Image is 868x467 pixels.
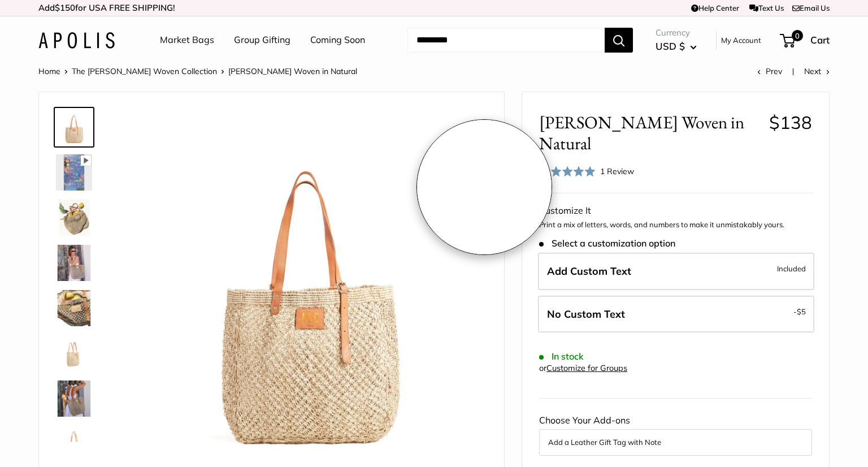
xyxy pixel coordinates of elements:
span: USD $ [656,40,685,52]
a: Mercado Woven in Natural [54,243,94,283]
a: 0 Cart [781,31,830,49]
a: Customize for Groups [546,363,627,373]
span: [PERSON_NAME] Woven in Natural [539,112,761,154]
a: Text Us [749,3,784,12]
img: Mercado Woven in Natural [56,154,92,191]
label: Leave Blank [538,296,814,333]
span: 1 Review [600,166,634,176]
img: Mercado Woven in Natural [56,245,92,281]
span: [PERSON_NAME] Woven in Natural [228,66,357,76]
button: Search [605,28,633,53]
a: The [PERSON_NAME] Woven Collection [72,66,217,76]
a: Mercado Woven in Natural [54,423,94,464]
a: Mercado Woven in Natural [54,333,94,374]
a: Email Us [792,3,830,12]
div: Choose Your Add-ons [539,412,812,455]
a: Mercado Woven in Natural [54,107,94,148]
p: Print a mix of letters, words, and numbers to make it unmistakably yours. [539,219,812,231]
span: In stock [539,351,584,362]
label: Add Custom Text [538,253,814,290]
a: Prev [757,66,782,76]
span: No Custom Text [547,308,625,321]
img: Mercado Woven in Natural [56,335,92,371]
div: Customize It [539,202,812,219]
img: Mercado Woven in Natural [129,109,487,467]
span: Select a customization option [539,238,675,249]
a: Home [38,66,60,76]
img: Apolis [38,32,115,49]
a: Help Center [691,3,739,12]
a: Mercado Woven in Natural [54,378,94,419]
span: $150 [55,2,75,13]
span: $138 [769,111,812,133]
button: Add a Leather Gift Tag with Note [548,435,803,449]
span: $5 [797,307,806,316]
a: Mercado Woven in Natural [54,288,94,328]
span: Currency [656,25,697,41]
a: Mercado Woven in Natural [54,197,94,238]
img: Mercado Woven in Natural [56,200,92,236]
span: Cart [810,34,830,46]
img: Mercado Woven in Natural [56,109,92,145]
a: Next [804,66,830,76]
a: Mercado Woven in Natural [54,152,94,193]
nav: Breadcrumb [38,64,357,79]
button: USD $ [656,37,697,55]
a: Group Gifting [234,32,290,49]
span: - [793,305,806,318]
a: My Account [721,33,761,47]
a: Coming Soon [310,32,365,49]
div: or [539,361,627,376]
img: Mercado Woven in Natural [56,290,92,326]
a: Market Bags [160,32,214,49]
img: Mercado Woven in Natural [56,380,92,417]
span: Add Custom Text [547,265,631,278]
input: Search... [407,28,605,53]
span: 0 [792,30,803,41]
img: Mercado Woven in Natural [56,426,92,462]
span: Included [777,262,806,275]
